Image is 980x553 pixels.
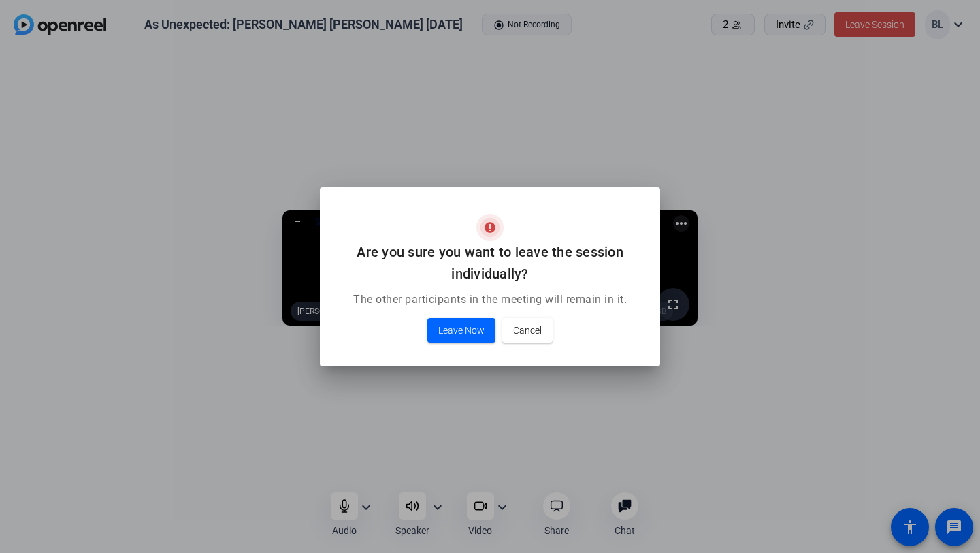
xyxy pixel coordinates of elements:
[438,322,485,338] span: Leave Now
[502,318,553,343] button: Cancel
[336,241,644,285] h2: Are you sure you want to leave the session individually?
[427,318,495,343] button: Leave Now
[513,322,542,338] span: Cancel
[336,291,644,308] p: The other participants in the meeting will remain in it.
